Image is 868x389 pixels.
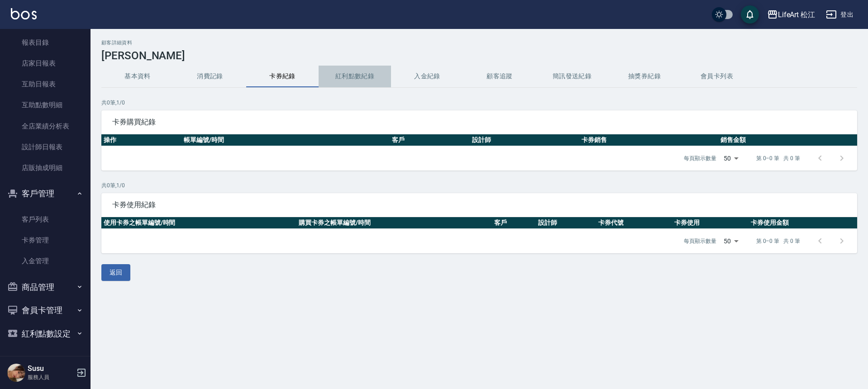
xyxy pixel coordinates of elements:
[246,66,319,87] button: 卡券紀錄
[181,134,390,146] th: 帳單編號/時間
[822,6,857,23] button: 登出
[684,237,716,245] p: 每頁顯示數量
[4,322,87,346] button: 紅利點數設定
[296,217,491,229] th: 購買卡券之帳單編號/時間
[718,134,857,146] th: 銷售金額
[101,99,857,107] p: 共 0 筆, 1 / 0
[28,364,74,373] h5: Susu
[492,217,536,229] th: 客戶
[101,217,296,229] th: 使用卡券之帳單編號/時間
[101,66,174,87] button: 基本資料
[463,66,536,87] button: 顧客追蹤
[4,157,87,178] a: 店販抽成明細
[4,137,87,157] a: 設計師日報表
[4,32,87,53] a: 報表目錄
[101,181,857,190] p: 共 0 筆, 1 / 0
[28,373,74,381] p: 服務人員
[4,182,87,205] button: 客戶管理
[536,66,608,87] button: 簡訊發送紀錄
[4,275,87,299] button: 商品管理
[112,200,846,209] span: 卡券使用紀錄
[174,66,246,87] button: 消費記錄
[4,116,87,137] a: 全店業績分析表
[681,66,753,87] button: 會員卡列表
[4,299,87,322] button: 會員卡管理
[391,66,463,87] button: 入金紀錄
[596,217,672,229] th: 卡券代號
[741,5,759,24] button: save
[4,251,87,271] a: 入金管理
[608,66,681,87] button: 抽獎券紀錄
[4,53,87,74] a: 店家日報表
[112,118,846,127] span: 卡券購買紀錄
[756,237,800,245] p: 第 0–0 筆 共 0 筆
[4,230,87,251] a: 卡券管理
[390,134,470,146] th: 客戶
[672,217,749,229] th: 卡券使用
[684,154,716,162] p: 每頁顯示數量
[536,217,596,229] th: 設計師
[579,134,718,146] th: 卡券銷售
[720,229,742,253] div: 50
[470,134,579,146] th: 設計師
[756,154,800,162] p: 第 0–0 筆 共 0 筆
[4,209,87,230] a: 客戶列表
[7,364,25,382] img: Person
[11,8,37,19] img: Logo
[101,264,130,281] button: 返回
[749,217,857,229] th: 卡券使用金額
[101,134,181,146] th: 操作
[4,74,87,95] a: 互助日報表
[101,40,857,46] h2: 顧客詳細資料
[101,49,857,62] h3: [PERSON_NAME]
[319,66,391,87] button: 紅利點數紀錄
[720,146,742,171] div: 50
[763,5,819,24] button: LifeArt 松江
[778,9,816,20] div: LifeArt 松江
[4,95,87,115] a: 互助點數明細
